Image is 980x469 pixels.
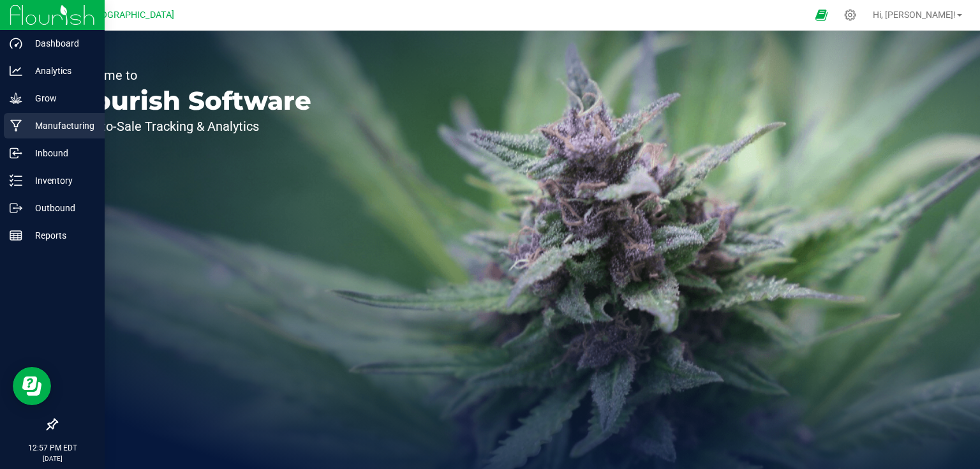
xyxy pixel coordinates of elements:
inline-svg: Inbound [10,147,22,160]
p: Analytics [22,63,99,78]
p: 12:57 PM EDT [6,442,99,454]
inline-svg: Dashboard [10,37,22,50]
inline-svg: Manufacturing [10,119,22,132]
p: Welcome to [69,69,311,82]
span: Open Ecommerce Menu [807,3,836,27]
p: Manufacturing [22,118,99,133]
inline-svg: Analytics [10,64,22,77]
p: Inbound [22,145,99,161]
iframe: Resource center [13,367,51,405]
p: Reports [22,228,99,243]
inline-svg: Grow [10,92,22,105]
span: [GEOGRAPHIC_DATA] [87,10,174,20]
div: Manage settings [842,9,858,21]
p: [DATE] [6,454,99,463]
p: Seed-to-Sale Tracking & Analytics [69,120,311,133]
p: Grow [22,91,99,106]
span: Hi, [PERSON_NAME]! [873,10,956,20]
p: Outbound [22,200,99,216]
p: Flourish Software [69,88,311,114]
p: Dashboard [22,36,99,51]
inline-svg: Reports [10,229,22,242]
inline-svg: Outbound [10,202,22,214]
inline-svg: Inventory [10,174,22,187]
p: Inventory [22,173,99,188]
